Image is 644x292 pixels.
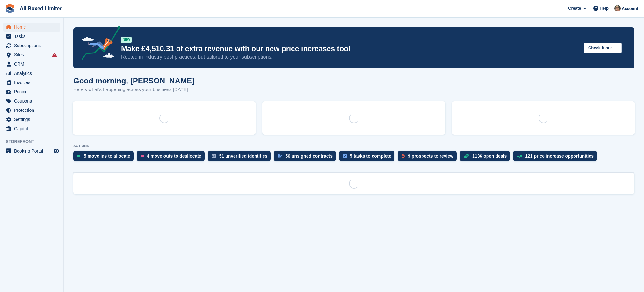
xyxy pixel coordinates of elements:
[137,151,208,165] a: 4 move outs to deallocate
[3,23,60,32] a: menu
[14,106,52,115] span: Protection
[513,151,600,165] a: 121 price increase opportunities
[52,52,57,57] i: Smart entry sync failures have occurred
[460,151,513,165] a: 1136 open deals
[350,153,391,159] div: 5 tasks to complete
[5,4,15,13] img: stora-icon-8386f47178a22dfd0bd8f6a31ec36ba5ce8667c1dd55bd0f319d3a0aa187defe.svg
[14,146,52,155] span: Booking Portal
[17,3,65,14] a: All Boxed Limited
[6,139,63,145] span: Storefront
[14,124,52,133] span: Capital
[343,154,347,158] img: task-75834270c22a3079a89374b754ae025e5fb1db73e45f91037f5363f120a921f8.svg
[3,124,60,133] a: menu
[3,69,60,78] a: menu
[472,153,507,159] div: 1136 open deals
[600,5,609,11] span: Help
[208,151,274,165] a: 51 unverified identities
[14,60,52,68] span: CRM
[121,53,579,61] p: Rooted in industry best practices, but tailored to your subscriptions.
[402,154,405,158] img: prospect-51fa495bee0391a8d652442698ab0144808aea92771e9ea1ae160a38d050c398.svg
[3,106,60,115] a: menu
[14,115,52,124] span: Settings
[73,76,194,85] h1: Good morning, [PERSON_NAME]
[3,50,60,59] a: menu
[14,23,52,32] span: Home
[14,87,52,96] span: Pricing
[141,154,144,158] img: move_outs_to_deallocate_icon-f764333ba52eb49d3ac5e1228854f67142a1ed5810a6f6cc68b1a99e826820c5.svg
[464,154,469,158] img: deal-1b604bf984904fb50ccaf53a9ad4b4a5d6e5aea283cecdc64d6e3604feb123c2.svg
[84,153,130,159] div: 5 move ins to allocate
[3,146,60,155] a: menu
[14,41,52,50] span: Subscriptions
[525,153,594,159] div: 121 price increase opportunities
[212,154,216,158] img: verify_identity-adf6edd0f0f0b5bbfe63781bf79b02c33cf7c696d77639b501bdc392416b5a36.svg
[622,5,638,12] span: Account
[77,154,81,158] img: move_ins_to_allocate_icon-fdf77a2bb77ea45bf5b3d319d69a93e2d87916cf1d5bf7949dd705db3b84f3ca.svg
[278,154,282,158] img: contract_signature_icon-13c848040528278c33f63329250d36e43548de30e8caae1d1a13099fd9432cc5.svg
[614,5,621,11] img: Sandie Mills
[73,86,194,93] p: Here's what's happening across your business [DATE]
[285,153,333,159] div: 56 unsigned contracts
[3,115,60,124] a: menu
[73,144,634,148] p: ACTIONS
[398,151,460,165] a: 9 prospects to review
[274,151,339,165] a: 56 unsigned contracts
[584,43,622,53] button: Check it out →
[3,87,60,96] a: menu
[3,60,60,68] a: menu
[14,50,52,59] span: Sites
[14,78,52,87] span: Invoices
[14,32,52,41] span: Tasks
[14,69,52,78] span: Analytics
[14,96,52,105] span: Coupons
[3,41,60,50] a: menu
[3,32,60,41] a: menu
[3,96,60,105] a: menu
[76,26,121,62] img: price-adjustments-announcement-icon-8257ccfd72463d97f412b2fc003d46551f7dbcb40ab6d574587a9cd5c0d94...
[73,151,137,165] a: 5 move ins to allocate
[3,78,60,87] a: menu
[219,153,268,159] div: 51 unverified identities
[121,37,132,43] div: NEW
[339,151,398,165] a: 5 tasks to complete
[121,44,579,53] p: Make £4,510.31 of extra revenue with our new price increases tool
[408,153,453,159] div: 9 prospects to review
[517,155,522,158] img: price_increase_opportunities-93ffe204e8149a01c8c9dc8f82e8f89637d9d84a8eef4429ea346261dce0b2c0.svg
[53,147,60,155] a: Preview store
[147,153,201,159] div: 4 move outs to deallocate
[568,5,581,11] span: Create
